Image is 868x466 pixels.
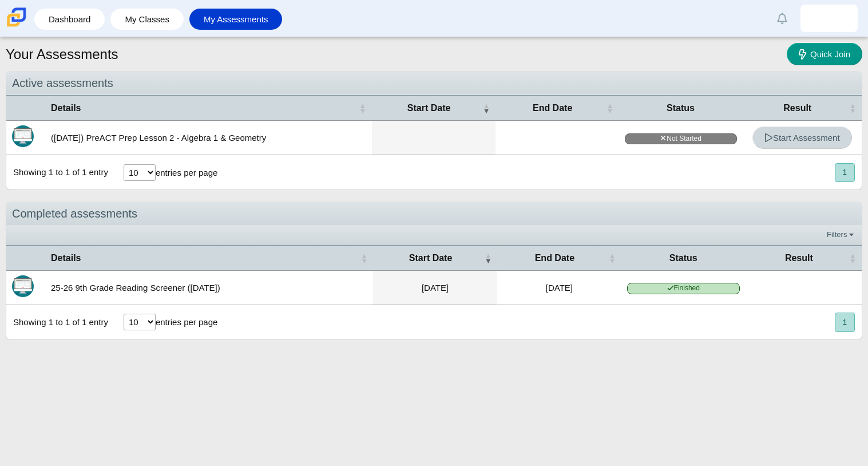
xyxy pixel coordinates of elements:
[810,49,850,59] span: Quick Join
[12,275,34,297] img: Itembank
[770,6,795,31] a: Alerts
[501,102,604,114] span: End Date
[625,102,737,114] span: Status
[485,252,492,264] span: Start Date : Activate to remove sorting
[834,313,855,331] nav: pagination
[116,9,178,30] a: My Classes
[820,9,838,27] img: esteban.gonzalez-g.wvcYDJ
[800,5,858,32] a: esteban.gonzalez-g.wvcYDJ
[45,121,372,155] td: ([DATE]) PreACT Prep Lesson 2 - Algebra 1 & Geometry
[360,252,367,264] span: Details : Activate to sort
[359,102,366,114] span: Details : Activate to sort
[5,5,29,29] img: Carmen School of Science & Technology
[627,252,740,264] span: Status
[12,125,34,147] img: Itembank
[627,283,740,294] span: Finished
[156,168,217,177] label: entries per page
[748,102,847,114] span: Result
[849,252,856,264] span: Result : Activate to sort
[607,102,613,114] span: End Date : Activate to sort
[764,133,840,143] span: Start Assessment
[6,305,108,339] div: Showing 1 to 1 of 1 entry
[546,283,573,293] time: Aug 21, 2025 at 12:10 PM
[625,133,737,144] span: Not Started
[156,317,217,327] label: entries per page
[849,102,856,114] span: Result : Activate to sort
[787,43,862,65] a: Quick Join
[835,313,855,331] button: 1
[6,155,108,189] div: Showing 1 to 1 of 1 entry
[752,127,852,149] a: Start Assessment
[835,163,855,182] button: 1
[824,229,859,240] a: Filters
[51,252,358,264] span: Details
[751,252,847,264] span: Result
[6,72,862,95] div: Active assessments
[378,102,481,114] span: Start Date
[422,283,449,293] time: Aug 21, 2025 at 11:45 AM
[834,163,855,182] nav: pagination
[5,21,29,31] a: Carmen School of Science & Technology
[51,102,357,114] span: Details
[483,102,490,114] span: Start Date : Activate to remove sorting
[6,202,862,226] div: Completed assessments
[195,9,277,30] a: My Assessments
[503,252,607,264] span: End Date
[379,252,482,264] span: Start Date
[609,252,616,264] span: End Date : Activate to sort
[40,9,99,30] a: Dashboard
[45,271,373,305] td: 25-26 9th Grade Reading Screener ([DATE])
[6,45,118,64] h1: Your Assessments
